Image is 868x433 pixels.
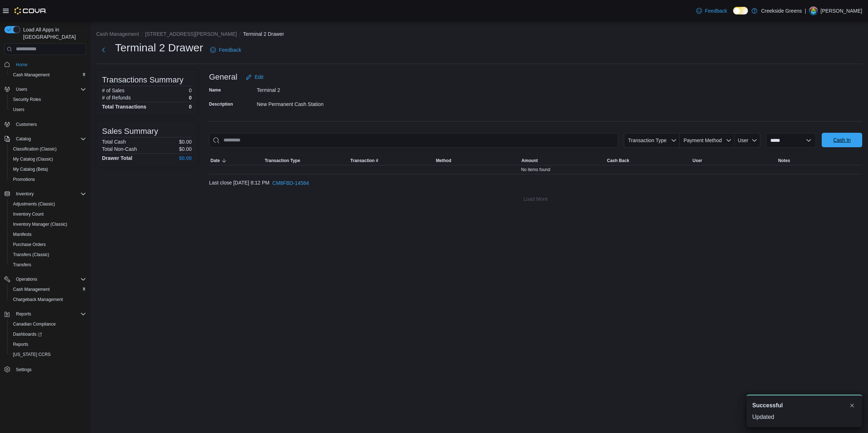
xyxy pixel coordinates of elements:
[10,95,44,104] a: Security Roles
[102,88,124,93] h6: # of Sales
[115,41,203,55] h1: Terminal 2 Drawer
[10,285,52,294] a: Cash Management
[13,321,56,327] span: Canadian Compliance
[350,158,378,164] span: Transaction #
[13,120,86,129] span: Customers
[1,274,89,284] button: Operations
[13,135,86,143] span: Catalog
[693,158,702,164] span: User
[10,175,86,184] span: Promotions
[805,7,806,15] p: |
[7,294,89,305] button: Chargeback Management
[10,175,38,184] a: Promotions
[7,70,89,80] button: Cash Management
[10,210,86,218] span: Inventory Count
[7,209,89,219] button: Inventory Count
[13,190,37,198] button: Inventory
[7,94,89,105] button: Security Roles
[13,232,31,237] span: Manifests
[13,60,86,69] span: Home
[13,156,53,162] span: My Catalog (Classic)
[752,413,856,421] div: Updated
[13,297,63,302] span: Chargeback Management
[13,242,46,247] span: Purchase Orders
[255,73,263,81] span: Edit
[209,192,862,206] button: Load More
[10,155,86,164] span: My Catalog (Classic)
[10,155,56,164] a: My Catalog (Classic)
[13,146,57,152] span: Classification (Classic)
[219,46,241,54] span: Feedback
[13,166,48,172] span: My Catalog (Beta)
[102,155,132,161] h4: Drawer Total
[624,133,680,148] button: Transaction Type
[272,179,309,187] span: CM8FBD-14584
[7,329,89,339] a: Dashboards
[822,133,862,147] button: Cash In
[209,133,618,148] input: This is a search bar. As you type, the results lower in the page will automatically filter.
[522,158,538,164] span: Amount
[102,104,146,110] h4: Total Transactions
[13,352,51,357] span: [US_STATE] CCRS
[189,95,192,101] p: 0
[7,144,89,154] button: Classification (Classic)
[209,73,237,81] h3: General
[13,201,55,207] span: Adjustments (Classic)
[209,87,221,93] label: Name
[102,139,126,145] h6: Total Cash
[10,340,31,349] a: Reports
[189,104,192,110] h4: 0
[13,190,86,198] span: Inventory
[16,311,31,317] span: Reports
[13,85,30,94] button: Users
[10,200,86,208] span: Adjustments (Classic)
[257,98,354,107] div: New Permanent Cash Station
[7,229,89,239] button: Manifests
[7,349,89,360] button: [US_STATE] CCRS
[145,31,237,37] button: [STREET_ADDRESS][PERSON_NAME]
[13,177,35,182] span: Promotions
[13,221,67,227] span: Inventory Manager (Classic)
[7,250,89,260] button: Transfers (Classic)
[16,62,27,68] span: Home
[7,105,89,115] button: Users
[16,276,37,282] span: Operations
[680,133,735,148] button: Payment Method
[7,199,89,209] button: Adjustments (Classic)
[102,127,158,136] h3: Sales Summary
[13,97,41,102] span: Security Roles
[209,156,263,165] button: Date
[821,7,862,15] p: [PERSON_NAME]
[738,137,749,143] span: User
[761,7,802,15] p: Creekside Greens
[257,84,354,93] div: Terminal 2
[10,320,59,328] a: Canadian Compliance
[102,76,183,84] h3: Transactions Summary
[10,330,45,339] a: Dashboards
[96,31,139,37] button: Cash Management
[179,155,192,161] h4: $0.00
[7,154,89,164] button: My Catalog (Classic)
[13,275,86,284] span: Operations
[10,240,86,249] span: Purchase Orders
[13,72,50,78] span: Cash Management
[10,320,86,328] span: Canadian Compliance
[733,7,748,14] input: Dark Mode
[7,339,89,349] button: Reports
[13,252,49,258] span: Transfers (Classic)
[13,331,42,337] span: Dashboards
[263,156,349,165] button: Transaction Type
[10,145,86,153] span: Classification (Classic)
[7,174,89,184] button: Promotions
[189,88,192,93] p: 0
[13,365,34,374] a: Settings
[436,158,451,164] span: Method
[693,4,730,18] a: Feedback
[265,158,300,164] span: Transaction Type
[13,135,34,143] button: Catalog
[10,220,70,229] a: Inventory Manager (Classic)
[684,137,722,143] span: Payment Method
[13,341,28,347] span: Reports
[96,43,111,57] button: Next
